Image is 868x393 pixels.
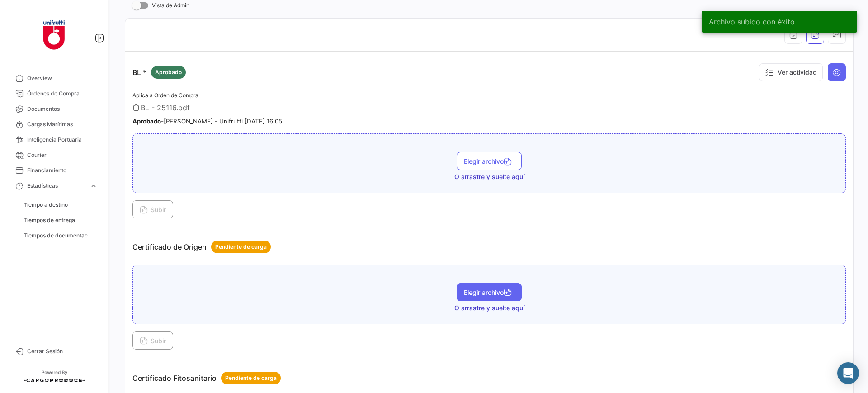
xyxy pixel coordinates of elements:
[132,200,173,218] button: Subir
[27,166,98,175] span: Financiamiento
[837,362,859,384] div: Abrir Intercom Messenger
[24,232,92,240] span: Tiempos de documentación
[7,117,101,132] a: Cargas Marítimas
[7,163,101,178] a: Financiamiento
[90,182,98,190] span: expand_more
[132,118,161,125] b: Aprobado
[27,105,98,113] span: Documentos
[27,120,98,128] span: Cargas Marítimas
[454,172,524,181] span: O arrastre y suelte aquí
[27,74,98,82] span: Overview
[457,152,522,170] button: Elegir archivo
[27,90,98,98] span: Órdenes de Compra
[759,63,823,81] button: Ver actividad
[464,289,514,296] span: Elegir archivo
[140,337,166,345] span: Subir
[141,103,190,112] span: BL - 25116.pdf
[709,17,795,26] span: Archivo subido con éxito
[132,241,271,253] p: Certificado de Origen
[20,198,101,212] a: Tiempo a destino
[27,182,86,190] span: Estadísticas
[20,213,101,227] a: Tiempos de entrega
[132,331,173,350] button: Subir
[24,201,68,209] span: Tiempo a destino
[32,11,77,56] img: 6ae399ea-e399-42fc-a4aa-7bf23cf385c8.jpg
[7,86,101,101] a: Órdenes de Compra
[457,283,522,301] button: Elegir archivo
[20,229,101,242] a: Tiempos de documentación
[215,243,267,251] span: Pendiente de carga
[24,216,75,224] span: Tiempos de entrega
[132,118,282,125] small: - [PERSON_NAME] - Unifrutti [DATE] 16:05
[155,68,182,76] span: Aprobado
[7,132,101,147] a: Inteligencia Portuaria
[27,347,98,355] span: Cerrar Sesión
[132,372,281,384] p: Certificado Fitosanitario
[7,71,101,86] a: Overview
[225,374,277,382] span: Pendiente de carga
[132,92,198,99] span: Aplica a Orden de Compra
[454,303,524,313] span: O arrastre y suelte aquí
[27,151,98,159] span: Courier
[27,136,98,144] span: Inteligencia Portuaria
[7,101,101,117] a: Documentos
[140,206,166,213] span: Subir
[464,157,514,165] span: Elegir archivo
[7,147,101,163] a: Courier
